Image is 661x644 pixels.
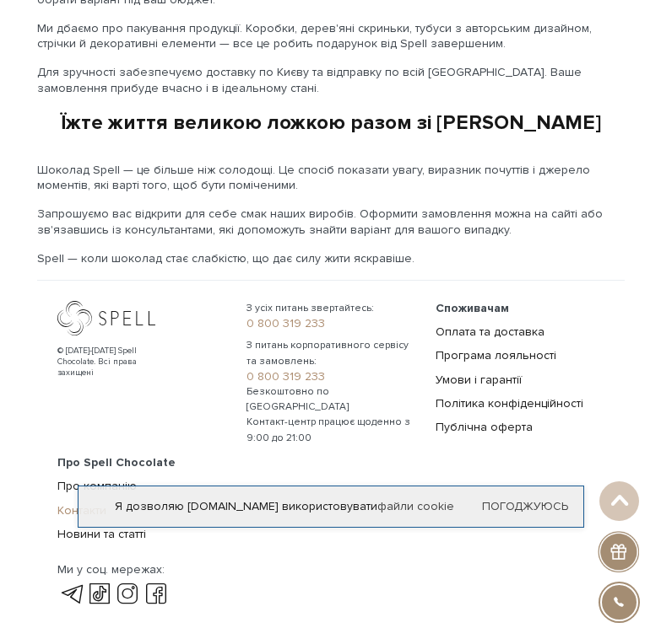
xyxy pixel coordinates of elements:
[79,499,583,514] div: Я дозволяю [DOMAIN_NAME] використовувати
[436,373,522,387] a: Умови і гарантії
[57,527,146,541] a: Новини та статті
[377,499,454,513] a: файли cookie
[436,420,533,434] a: Публічна оферта
[247,301,415,316] span: З усіх питань звертайтесь:
[37,207,625,237] p: Запрошуємо вас відкрити для себе смак наших виробів. Оформити замовлення можна на сайті або зв'яз...
[436,301,509,315] span: Споживачам
[37,65,625,95] p: Для зручності забезпечуємо доставку по Києву та відправку по всій [GEOGRAPHIC_DATA]. Ваше замовле...
[247,384,415,415] span: Безкоштовно по [GEOGRAPHIC_DATA]
[85,584,114,604] a: tik-tok
[436,348,556,362] a: Програма лояльності
[436,325,545,339] a: Оплата та доставка
[247,338,415,368] span: З питань корпоративного сервісу та замовлень:
[436,396,583,411] a: Політика конфіденційності
[57,479,137,493] a: Про компанію
[482,499,568,514] a: Погоджуюсь
[142,584,171,604] a: facebook
[247,369,415,384] a: 0 800 319 233
[37,110,625,136] div: Їжте життя великою ложкою разом зі [PERSON_NAME]
[57,562,171,577] div: Ми у соц. мережах:
[57,584,86,604] a: telegram
[247,415,415,445] span: Контакт-центр працює щоденно з 9:00 до 21:00
[37,163,625,193] p: Шоколад Spell — це більше ніж солодощі. Це спосіб показати увагу, виразник почуттів і джерело мом...
[37,21,625,51] p: Ми дбаємо про пакування продукції. Коробки, дерев'яні скриньки, тубуси з авторським дизайном, стр...
[37,251,625,266] p: Spell — коли шоколад стає слабкістю, що дає силу жити яскравіше.
[57,503,106,518] a: Контакти
[57,346,171,378] div: © [DATE]-[DATE] Spell Chocolate. Всі права захищені
[114,584,143,604] a: instagram
[57,455,176,470] span: Про Spell Chocolate
[247,316,415,331] a: 0 800 319 233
